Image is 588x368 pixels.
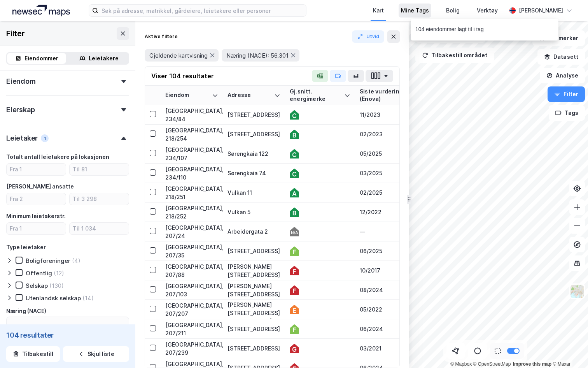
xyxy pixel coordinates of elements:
button: Datasett [537,49,585,65]
div: Vulkan 11 [227,188,280,197]
div: Offentlig [26,269,52,277]
div: [PERSON_NAME] [519,6,563,15]
a: Improve this map [513,361,551,367]
div: Arbeidergata 2 [227,227,280,236]
div: Siste vurderingsdato (Enova) [360,88,438,102]
div: [STREET_ADDRESS] [227,111,280,119]
div: 104 eiendommer lagt til i tag [415,25,484,34]
div: [GEOGRAPHIC_DATA], 234/84 [165,107,218,123]
button: Tilbakestill området [415,48,494,63]
div: Eiendom [6,77,36,86]
input: Fra 1 [7,164,66,175]
div: — [360,227,448,236]
div: Filter [6,27,25,40]
div: Sørengkaia 74 [227,169,280,177]
div: Leietakere [89,54,119,63]
div: 05/2025 [360,150,448,158]
div: [STREET_ADDRESS] [227,344,280,352]
a: Mapbox [450,361,472,367]
div: Utenlandsk selskap [26,294,81,302]
div: [GEOGRAPHIC_DATA], 207/103 [165,282,218,298]
img: logo.a4113a55bc3d86da70a041830d287a7e.svg [12,5,70,16]
div: Kart [373,6,384,15]
div: [STREET_ADDRESS] [227,247,280,255]
div: [STREET_ADDRESS] [227,325,280,333]
div: 05/2022 [360,305,448,313]
input: Til 1 034 [70,223,129,234]
input: Fra 1 [7,223,66,234]
span: Næring (NACE): 56.301 [226,52,289,59]
div: 02/2025 [360,188,448,197]
div: [PERSON_NAME][STREET_ADDRESS] [227,262,280,279]
div: (12) [54,269,64,277]
button: Tags [549,105,585,121]
div: 10/2017 [360,266,448,275]
div: Verktøy [477,6,498,15]
div: [PERSON_NAME][STREET_ADDRESS][PERSON_NAME] [227,301,280,318]
div: (130) [49,282,64,289]
div: [GEOGRAPHIC_DATA], 218/251 [165,185,218,201]
div: Leietaker [6,134,38,143]
div: Adresse [227,92,271,99]
div: Bolig [446,6,460,15]
div: Selskap [26,282,48,289]
div: [GEOGRAPHIC_DATA], 207/207 [165,301,218,318]
div: [GEOGRAPHIC_DATA], 234/110 [165,165,218,181]
a: OpenStreetMap [473,361,511,367]
button: Tilbakestill [6,346,60,362]
div: Minimum leietakerstr. [6,211,66,221]
iframe: Chat Widget [549,331,588,368]
input: Til 81 [70,164,129,175]
div: 06/2025 [360,247,448,255]
div: [GEOGRAPHIC_DATA], 218/254 [165,126,218,143]
div: 03/2025 [360,169,448,177]
div: 02/2023 [360,130,448,138]
div: Viser 104 resultater [151,71,214,81]
button: Filter [548,86,585,102]
div: (14) [82,294,94,302]
input: Fra 2 [7,193,66,205]
span: Gjeldende kartvisning [149,52,208,59]
div: 104 resultater [6,331,129,340]
div: (4) [72,257,80,264]
div: Sørengkaia 122 [227,150,280,158]
div: 12/2022 [360,208,448,216]
button: Analyse [540,68,585,83]
div: 03/2021 [360,344,448,352]
div: Mine Tags [401,6,429,15]
div: [PERSON_NAME] ansatte [6,182,74,191]
button: Utvid [352,30,385,43]
div: Totalt antall leietakere på lokasjonen [6,152,109,162]
img: Z [570,284,584,299]
div: [PERSON_NAME][STREET_ADDRESS] [227,282,280,298]
div: 06/2024 [360,325,448,333]
div: Boligforeninger [26,257,70,264]
div: Eierskap [6,105,35,114]
div: Vulkan 5 [227,208,280,216]
div: 11/2023 [360,111,448,119]
div: [GEOGRAPHIC_DATA], 207/88 [165,262,218,279]
div: Eiendom [165,92,209,99]
div: [STREET_ADDRESS] [227,130,280,138]
div: [GEOGRAPHIC_DATA], 207/35 [165,243,218,259]
div: Type leietaker [6,243,46,252]
div: 08/2024 [360,286,448,294]
button: Skjul liste [63,346,129,362]
div: 1 [41,134,49,142]
div: Gj.snitt. energimerke [290,88,341,102]
div: [GEOGRAPHIC_DATA], 207/211 [165,321,218,337]
div: [GEOGRAPHIC_DATA], 207/24 [165,224,218,240]
div: Kontrollprogram for chat [549,331,588,368]
div: 56.301 [13,322,30,331]
div: [GEOGRAPHIC_DATA], 218/252 [165,204,218,220]
div: [GEOGRAPHIC_DATA], 234/107 [165,146,218,162]
input: Til 3 298 [70,193,129,205]
div: Eiendommer [24,54,58,63]
div: [GEOGRAPHIC_DATA], 207/239 [165,340,218,357]
div: Næring (NACE) [6,306,46,316]
input: Søk på adresse, matrikkel, gårdeiere, leietakere eller personer [98,5,306,16]
div: Aktive filtere [145,33,178,40]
